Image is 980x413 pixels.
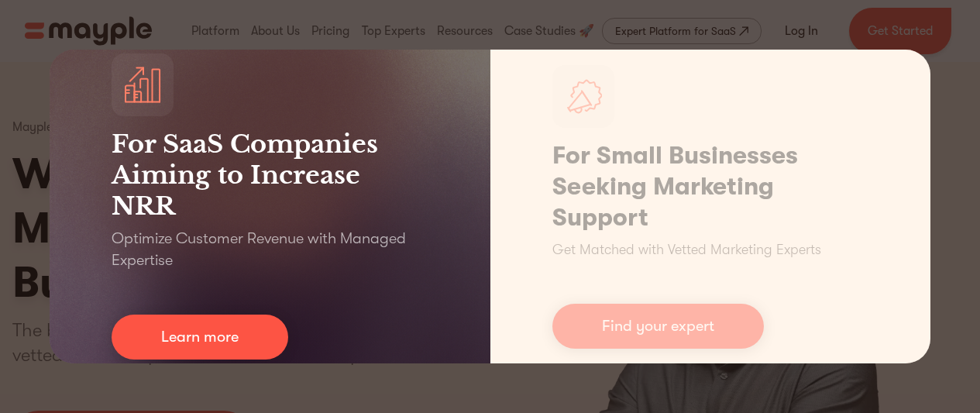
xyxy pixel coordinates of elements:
a: Find your expert [552,304,764,349]
p: Get Matched with Vetted Marketing Experts [552,239,821,260]
h1: For Small Businesses Seeking Marketing Support [552,140,869,233]
h3: For SaaS Companies Aiming to Increase NRR [112,129,428,222]
p: Optimize Customer Revenue with Managed Expertise [112,228,428,271]
a: Learn more [112,315,288,360]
